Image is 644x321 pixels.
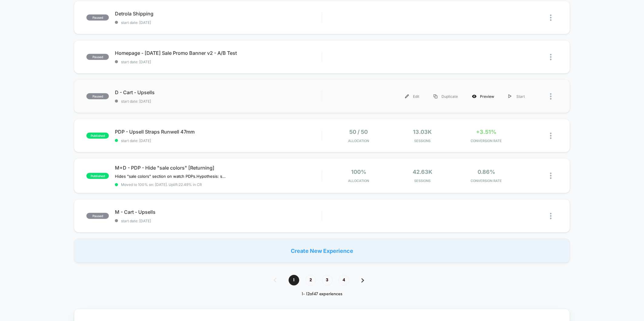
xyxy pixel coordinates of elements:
[289,275,299,286] span: 1
[456,139,517,143] span: CONVERSION RATE
[550,54,552,60] img: close
[550,173,552,179] img: close
[115,209,322,215] span: M - Cart - Upsells
[348,139,369,143] span: Allocation
[456,179,517,183] span: CONVERSION RATE
[115,11,322,17] span: Detrola Shipping
[550,133,552,139] img: close
[434,94,438,98] img: menu
[350,129,368,135] span: 50 / 50
[115,138,322,143] span: start date: [DATE]
[351,169,366,175] span: 100%
[115,129,322,135] span: PDP - Upsell Straps Runwell 47mm
[339,275,349,286] span: 4
[427,90,465,103] div: Duplicate
[550,213,552,219] img: close
[501,90,532,103] div: Start
[508,94,512,98] img: menu
[115,20,322,25] span: start date: [DATE]
[115,165,322,171] span: M+D - PDP - Hide "sale colors" [Returning]
[86,54,109,60] span: paused
[476,129,497,135] span: +3.51%
[550,93,552,100] img: close
[115,174,227,179] span: Hides "sale colors" section on watch PDPs.Hypothesis: showcasing discounted versions of products ...
[398,90,427,103] div: Edit
[86,15,109,21] span: paused
[550,15,552,21] img: close
[86,173,109,179] span: published
[86,213,109,219] span: paused
[115,50,322,56] span: Homepage - [DATE] Sale Promo Banner v2 - A/B Test
[74,239,570,263] div: Create New Experience
[115,60,322,64] span: start date: [DATE]
[413,169,432,175] span: 42.63k
[115,89,322,95] span: D - Cart - Upsells
[348,179,369,183] span: Allocation
[413,129,432,135] span: 13.03k
[86,93,109,99] span: paused
[268,292,376,297] div: 1 - 12 of 47 experiences
[405,94,409,98] img: menu
[392,139,453,143] span: Sessions
[478,169,495,175] span: 0.86%
[322,275,333,286] span: 3
[86,133,109,139] span: published
[465,90,501,103] div: Preview
[392,179,453,183] span: Sessions
[121,182,202,187] span: Moved to 100% on: [DATE] . Uplift: 22.49% in CR
[361,278,364,283] img: pagination forward
[115,219,322,223] span: start date: [DATE]
[115,99,322,104] span: start date: [DATE]
[305,275,316,286] span: 2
